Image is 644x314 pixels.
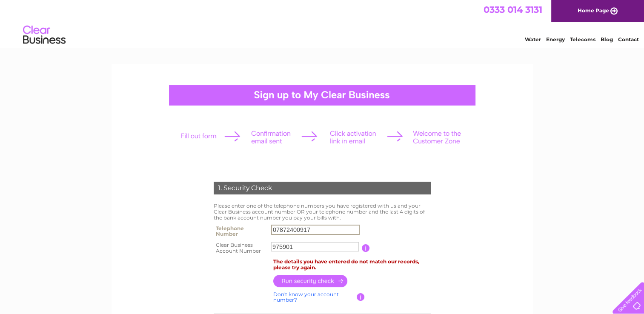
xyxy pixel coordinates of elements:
[214,182,431,194] div: 1. Security Check
[273,291,339,303] a: Don't know your account number?
[546,36,565,43] a: Energy
[271,257,433,273] td: The details you have entered do not match our records, please try again.
[121,5,524,41] div: Clear Business is a trading name of Verastar Limited (registered in [GEOGRAPHIC_DATA] No. 3667643...
[357,293,365,301] input: Information
[23,22,66,48] img: logo.png
[212,240,269,257] th: Clear Business Account Number
[570,36,595,43] a: Telecoms
[525,36,541,43] a: Water
[601,36,613,43] a: Blog
[362,244,370,252] input: Information
[212,201,433,223] td: Please enter one of the telephone numbers you have registered with us and your Clear Business acc...
[618,36,639,43] a: Contact
[212,223,269,240] th: Telephone Number
[484,4,542,15] a: 0333 014 3131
